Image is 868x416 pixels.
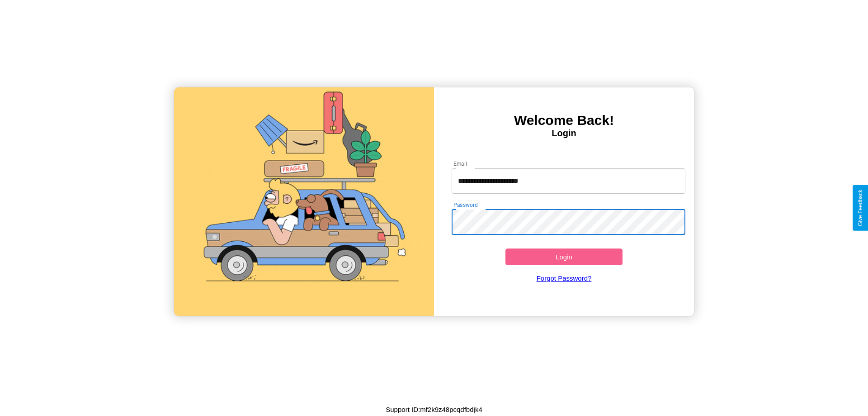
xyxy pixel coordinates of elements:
a: Forgot Password? [447,265,681,291]
button: Login [505,249,623,265]
h4: Login [434,128,694,139]
h3: Welcome Back! [434,113,694,128]
img: gif [174,87,434,316]
label: Password [453,201,477,209]
div: Give Feedback [857,190,863,226]
label: Email [453,160,467,167]
p: Support ID: mf2k9z48pcqdfbdjk4 [386,403,482,416]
